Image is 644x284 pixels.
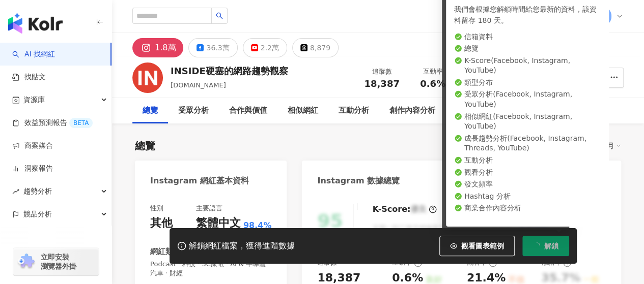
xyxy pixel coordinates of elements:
li: K-Score ( Facebook, Instagram, YouTube ) [454,56,601,76]
div: Instagram 網紅基本資料 [150,175,249,186]
li: Hashtag 分析 [454,192,601,202]
div: 解鎖網紅檔案，獲得進階數據 [189,241,295,251]
li: 相似網紅 ( Facebook, Instagram, YouTube ) [454,112,601,132]
div: 互動分析 [339,105,369,117]
li: 互動分析 [454,155,601,166]
li: 觀看分析 [454,168,601,178]
div: 受眾分析 [178,105,209,117]
div: INSIDE硬塞的網路趨勢觀察 [171,65,288,77]
span: rise [12,188,19,195]
span: 觀看圖表範例 [461,242,504,250]
div: 其他 [150,215,173,231]
img: chrome extension [16,254,36,270]
a: 洞察報告 [12,164,53,174]
a: 商案媒合 [12,141,53,151]
span: 競品分析 [23,203,52,226]
img: KOL Avatar [132,62,163,93]
li: 信箱資料 [454,32,601,42]
span: Podcast · 科技 · 3C家電 · AI & 半導體 · 汽車 · 財經 [150,260,271,278]
span: 18,387 [364,78,399,89]
li: 成長趨勢分析 ( Facebook, Instagram, Threads, YouTube ) [454,134,601,153]
span: 立即安裝 瀏覽器外掛 [41,253,76,271]
img: logo [8,13,63,34]
div: 36.3萬 [206,41,229,55]
span: search [216,12,223,19]
div: 合作與價值 [229,105,267,117]
button: 觀看圖表範例 [439,236,515,256]
button: 8,879 [292,38,339,57]
span: 0.6% [420,79,445,89]
div: 1.8萬 [155,41,176,55]
a: searchAI 找網紅 [12,49,55,59]
span: loading [531,241,542,251]
button: 解鎖 [522,236,569,256]
div: 總覽 [143,105,158,117]
a: 效益預測報告BETA [12,118,93,128]
li: 類型分布 [454,78,601,88]
span: 解鎖 [544,242,558,250]
div: 總覽 [135,139,155,153]
div: 2.2萬 [261,41,279,55]
li: 受眾分析 ( Facebook, Instagram, YouTube ) [454,89,601,109]
div: 互動率 [413,67,452,77]
li: 發文頻率 [454,179,601,190]
a: 找貼文 [12,72,46,82]
div: 追蹤數 [362,67,401,77]
div: 8,879 [310,41,330,55]
div: 性別 [150,204,163,213]
div: 創作內容分析 [389,105,435,117]
div: 繁體中文 [196,215,241,231]
span: 趨勢分析 [23,180,52,203]
div: 相似網紅 [288,105,318,117]
a: chrome extension立即安裝 瀏覽器外掛 [13,248,99,275]
div: K-Score : [372,204,437,215]
span: 資源庫 [23,88,45,111]
button: 36.3萬 [188,38,237,57]
div: Instagram 數據總覽 [317,175,400,186]
button: 2.2萬 [243,38,287,57]
li: 總覽 [454,44,601,54]
li: 商業合作內容分析 [454,203,601,213]
div: 我們會根據您解鎖時間給您最新的資料，該資料留存 180 天。 [454,4,601,26]
span: 98.4% [243,220,272,231]
span: [DOMAIN_NAME] [171,81,226,89]
button: 1.8萬 [132,38,183,57]
div: 主要語言 [196,204,222,213]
